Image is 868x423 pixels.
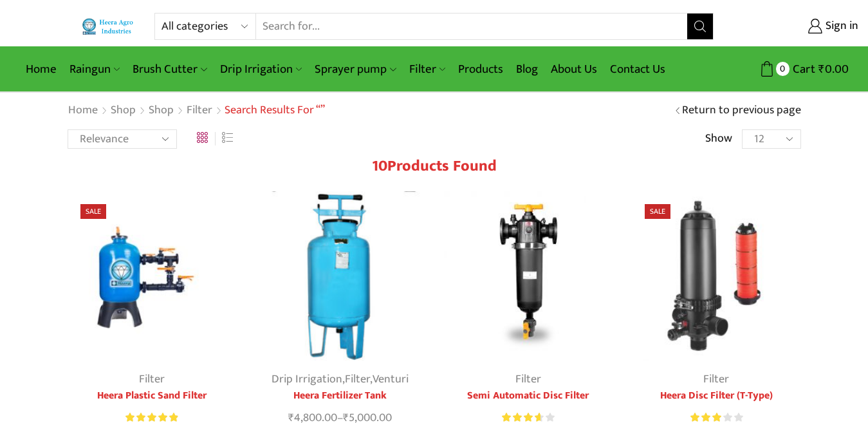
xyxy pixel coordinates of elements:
[126,54,213,84] a: Brush Cutter
[510,54,544,84] a: Blog
[214,54,308,84] a: Drip Irrigation
[255,388,425,404] a: Heera Fertilizer Tank
[818,59,849,79] bdi: 0.00
[687,14,713,39] button: Search button
[80,204,106,219] span: Sale
[63,54,126,84] a: Raingun
[308,54,402,84] a: Sprayer pump
[225,104,325,118] h1: Search results for “”
[255,371,425,388] div: , ,
[790,61,815,78] span: Cart
[68,129,177,149] select: Shop order
[726,57,849,81] a: 0 Cart ₹0.00
[148,102,174,119] a: Shop
[403,54,452,84] a: Filter
[444,388,613,404] a: Semi Automatic Disc Filter
[444,191,613,361] img: Semi Automatic Disc Filter
[776,62,790,75] span: 0
[544,54,604,84] a: About Us
[452,54,510,84] a: Products
[632,191,801,361] img: Heera Disc Filter (T-Type)
[705,131,732,147] span: Show
[110,102,136,119] a: Shop
[19,54,63,84] a: Home
[272,370,342,389] a: Drip Irrigation
[255,191,425,361] img: Heera Fertilizer Tank
[703,370,729,389] a: Filter
[373,370,409,389] a: Venturi
[387,153,497,179] span: Products found
[733,15,858,38] a: Sign in
[818,59,825,79] span: ₹
[68,191,237,361] img: Heera Plastic Sand Filter
[682,102,801,119] a: Return to previous page
[645,204,670,219] span: Sale
[372,153,387,179] span: 10
[256,14,687,39] input: Search for...
[68,388,237,404] a: Heera Plastic Sand Filter
[822,18,858,35] span: Sign in
[632,388,801,404] a: Heera Disc Filter (T-Type)
[68,102,325,119] nav: Breadcrumb
[68,102,98,119] a: Home
[515,370,541,389] a: Filter
[139,370,165,389] a: Filter
[345,370,370,389] a: Filter
[186,102,213,119] a: Filter
[604,54,672,84] a: Contact Us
